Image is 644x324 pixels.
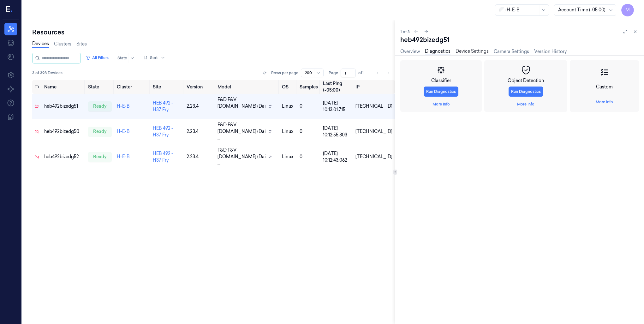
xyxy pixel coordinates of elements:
[88,101,112,111] div: ready
[32,28,395,37] div: Resources
[114,80,150,94] th: Cluster
[187,128,212,135] div: 2.23.4
[88,152,112,162] div: ready
[355,128,392,135] div: [TECHNICAL_ID]
[593,97,616,107] button: More Info
[184,80,215,94] th: Version
[117,129,130,134] a: H-E-B
[282,103,295,110] p: linux
[44,128,83,135] div: heb492bizedg50
[83,53,111,63] button: All Filters
[279,80,297,94] th: OS
[153,100,173,112] a: HEB 492 - H37 Fry
[32,70,63,76] span: 3 of 398 Devices
[42,80,86,94] th: Name
[430,99,452,109] button: More Info
[355,153,392,160] div: [TECHNICAL_ID]
[431,77,451,84] div: Classifier
[215,80,279,94] th: Model
[494,48,529,55] a: Camera Settings
[621,4,634,16] button: M
[44,153,83,160] div: heb492bizedg52
[400,48,420,55] a: Overview
[517,101,534,107] a: More Info
[323,150,350,164] div: [DATE] 10:12:43.062
[323,125,350,138] div: [DATE] 10:12:55.803
[329,70,338,76] span: Page
[300,153,318,160] div: 0
[425,48,450,55] a: Diagnostics
[534,48,567,55] a: Version History
[153,151,173,163] a: HEB 492 - H37 Fry
[187,103,212,110] div: 2.23.4
[271,70,298,76] p: Rows per page
[373,69,392,77] nav: pagination
[187,153,212,160] div: 2.23.4
[424,87,458,97] button: Run Diagnostics
[86,80,114,94] th: State
[282,153,295,160] p: linux
[508,77,544,84] div: Object Detection
[300,103,318,110] div: 0
[400,29,410,34] span: 1 of 3
[400,35,639,44] div: heb492bizedg51
[300,128,318,135] div: 0
[358,70,368,76] span: of 1
[117,154,130,159] a: H-E-B
[218,96,266,116] span: F&D F&V [DOMAIN_NAME] (Dai ...
[355,103,392,110] div: [TECHNICAL_ID]
[515,99,537,109] button: More Info
[509,87,543,97] button: Run Diagnostics
[76,41,87,47] a: Sites
[88,127,112,137] div: ready
[596,84,613,90] div: Custom
[218,122,266,141] span: F&D F&V [DOMAIN_NAME] (Dai ...
[153,125,173,138] a: HEB 492 - H37 Fry
[596,99,613,105] a: More Info
[117,103,130,109] a: H-E-B
[323,100,350,113] div: [DATE] 10:13:01.715
[353,80,395,94] th: IP
[54,41,71,47] a: Clusters
[282,128,295,135] p: linux
[456,48,489,55] a: Device Settings
[432,101,450,107] a: More Info
[218,147,266,167] span: F&D F&V [DOMAIN_NAME] (Dai ...
[297,80,320,94] th: Samples
[44,103,83,110] div: heb492bizedg51
[32,40,49,48] a: Devices
[150,80,184,94] th: Site
[320,80,353,94] th: Last Ping (-05:00)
